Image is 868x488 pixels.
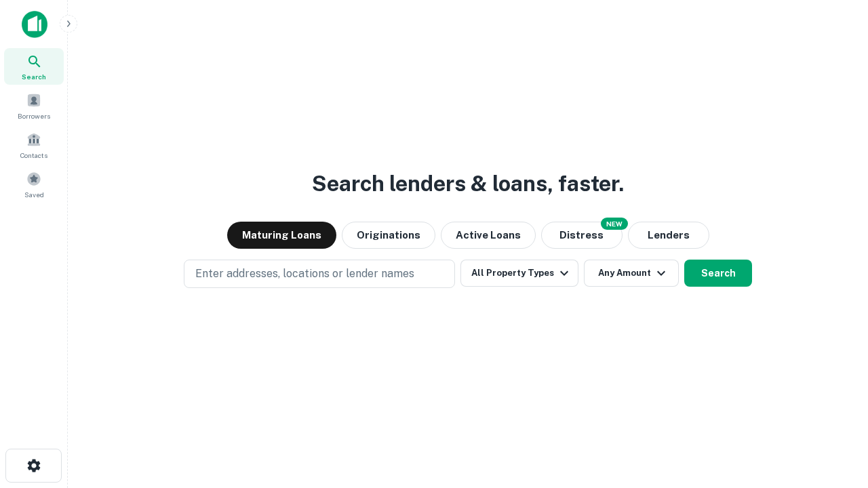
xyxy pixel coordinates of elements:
[20,150,47,161] span: Contacts
[342,222,435,249] button: Originations
[18,110,50,121] span: Borrowers
[541,222,623,249] button: Search distressed loans with lien and other non-mortgage details.
[601,218,628,230] div: NEW
[4,87,64,124] a: Borrowers
[312,167,624,200] h3: Search lenders & loans, faster.
[628,222,709,249] button: Lenders
[800,380,868,445] iframe: Chat Widget
[227,222,336,249] button: Maturing Loans
[24,189,44,200] span: Saved
[22,11,47,38] img: capitalize-icon.png
[460,260,578,287] button: All Property Types
[22,71,46,82] span: Search
[184,260,455,288] button: Enter addresses, locations or lender names
[584,260,679,287] button: Any Amount
[684,260,752,287] button: Search
[4,127,64,163] a: Contacts
[4,48,64,85] a: Search
[441,222,536,249] button: Active Loans
[195,266,414,282] p: Enter addresses, locations or lender names
[4,166,64,203] a: Saved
